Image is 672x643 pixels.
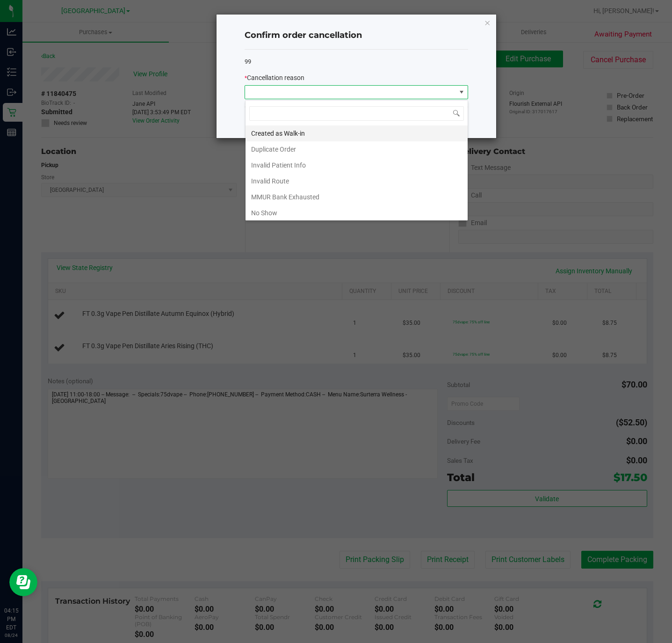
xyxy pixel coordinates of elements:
li: Invalid Patient Info [246,157,468,173]
li: MMUR Bank Exhausted [246,189,468,205]
li: Duplicate Order [246,141,468,157]
iframe: Resource center [9,568,37,596]
span: Cancellation reason [247,74,304,81]
li: Created as Walk-in [246,125,468,141]
button: Close [484,17,491,28]
h4: Confirm order cancellation [245,29,468,42]
li: No Show [246,205,468,221]
li: Invalid Route [246,173,468,189]
span: 99 [245,58,251,65]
